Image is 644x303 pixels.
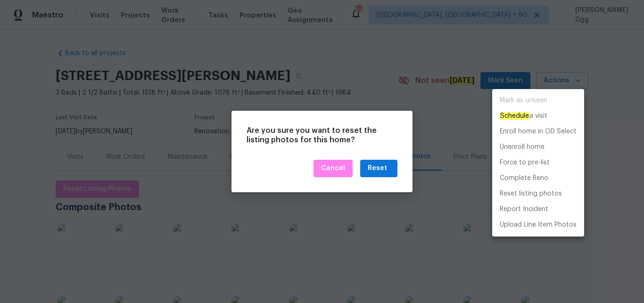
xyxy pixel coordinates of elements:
p: Unenroll home [500,142,545,152]
p: a visit [500,111,547,121]
p: Reset listing photos [500,189,562,199]
p: Complete Reno [500,173,548,183]
em: Schedule [500,112,529,120]
p: Report Incident [500,205,548,214]
p: Enroll home in OD Select [500,127,577,137]
p: Upload Line Item Photos [500,220,577,230]
p: Force to pre-list [500,158,550,168]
